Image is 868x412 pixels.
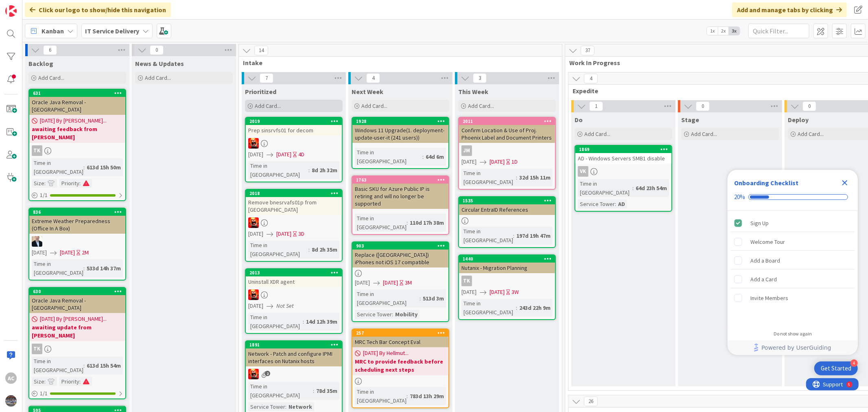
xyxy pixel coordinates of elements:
a: 2011Confirm Location & Use of Proj. Phoenix Label and Document PrintersJM[DATE][DATE]1DTime in [G... [458,117,556,190]
div: 903Replace ([GEOGRAPHIC_DATA]) iPhones not iOS 17 compatible [352,242,448,267]
div: Oracle Java Removal - [GEOGRAPHIC_DATA] [29,97,125,115]
div: 64d 6m [424,152,446,161]
span: This Week [458,88,488,96]
span: : [44,377,46,386]
span: 0 [696,101,710,111]
div: Time in [GEOGRAPHIC_DATA] [355,148,422,166]
div: 836Extreme Weather Preparedness (Office In A Box) [29,208,125,234]
div: 2011Confirm Location & Use of Proj. Phoenix Label and Document Printers [459,118,555,143]
span: : [392,310,393,319]
div: Checklist Container [728,170,858,355]
div: VK [578,166,588,177]
a: Powered by UserGuiding [732,340,854,355]
img: VN [248,289,259,300]
img: VN [248,217,259,228]
span: Do [575,116,583,124]
span: 1 / 1 [40,389,48,398]
div: Priority [59,377,79,386]
div: AC [5,373,17,384]
div: JM [461,145,472,156]
span: [DATE] [32,248,47,257]
div: 631 [29,90,125,97]
span: Backlog [28,59,53,68]
div: Welcome Tour is incomplete. [731,233,855,251]
a: 1440Nutanix - Migration PlanningTK[DATE][DATE]3WTime in [GEOGRAPHIC_DATA]:243d 22h 9m [458,254,556,320]
span: : [420,294,421,303]
div: TK [32,145,42,156]
div: 4 [851,359,858,367]
div: 257MRC Tech Bar Concept Eval [352,329,448,347]
span: Add Card... [38,74,64,81]
span: Deploy [788,116,809,124]
span: 0 [802,101,816,111]
div: Invite Members [750,293,788,303]
span: [DATE] [276,150,291,159]
div: 613d 15h 50m [85,163,123,172]
div: 197d 19h 47m [514,231,553,240]
div: 1891Network - Patch and configure IPMI interfaces on Nutanix hosts [246,341,342,366]
div: Time in [GEOGRAPHIC_DATA] [248,382,313,400]
span: : [79,179,81,188]
div: 783d 13h 29m [408,392,446,401]
span: 2x [718,27,729,35]
b: awaiting update from [PERSON_NAME] [32,323,123,340]
img: avatar [5,395,17,407]
span: News & Updates [135,59,184,68]
a: 1928Windows 11 Upgrade(1. deployment-update-user-it (241 users))Time in [GEOGRAPHIC_DATA]:64d 6m [352,117,449,169]
span: Add Card... [145,74,171,81]
span: 6 [43,45,57,55]
span: Powered by UserGuiding [761,343,831,353]
img: VN [248,138,259,149]
div: Get Started [821,364,851,373]
span: 3x [729,27,740,35]
div: 1928Windows 11 Upgrade(1. deployment-update-user-it (241 users)) [352,118,448,143]
div: 2019 [249,118,342,124]
span: Add Card... [584,130,610,138]
div: Service Tower [355,310,392,319]
div: Time in [GEOGRAPHIC_DATA] [461,299,516,317]
b: awaiting feedback from [PERSON_NAME] [32,125,123,141]
div: Time in [GEOGRAPHIC_DATA] [248,241,308,259]
div: Circular EntraID References [459,204,555,215]
div: 110d 17h 38m [408,218,446,227]
span: : [615,199,616,208]
div: 2019 [246,118,342,125]
span: : [83,264,85,273]
div: 1891 [246,341,342,348]
a: 903Replace ([GEOGRAPHIC_DATA]) iPhones not iOS 17 compatible[DATE][DATE]3MTime in [GEOGRAPHIC_DAT... [352,241,449,322]
span: [DATE] [490,158,505,166]
span: 26 [584,397,598,406]
div: Prep sinsrvfs01 for decom [246,125,342,136]
div: 1/1 [29,388,125,399]
div: 1891 [249,342,342,348]
div: 513d 3m [421,294,446,303]
span: [DATE] [276,230,291,238]
a: 836Extreme Weather Preparedness (Office In A Box)HO[DATE][DATE]2MTime in [GEOGRAPHIC_DATA]:533d 1... [28,208,126,281]
div: Priority [59,179,79,188]
div: JM [459,145,555,156]
div: Onboarding Checklist [734,178,798,188]
div: 1763Basic SKU for Azure Public IP is retiring and will no longer be supported [352,176,448,209]
span: : [313,386,314,395]
div: Oracle Java Removal - [GEOGRAPHIC_DATA] [29,295,125,313]
div: TK [29,145,125,156]
b: IT Service Delivery [85,27,139,35]
span: [DATE] By [PERSON_NAME]... [40,315,107,323]
div: TK [32,344,42,354]
div: AD [616,199,627,208]
div: VK [575,166,671,177]
div: 64d 23h 54m [634,184,669,193]
div: Invite Members is incomplete. [731,289,855,307]
div: 2013Uninstall XDR agent [246,269,342,287]
div: Confirm Location & Use of Proj. Phoenix Label and Document Printers [459,125,555,143]
div: 1440Nutanix - Migration Planning [459,255,555,273]
div: Checklist items [728,211,858,325]
div: Size [32,377,44,386]
div: 836 [33,209,125,215]
div: Time in [GEOGRAPHIC_DATA] [32,357,83,375]
div: 903 [352,242,448,250]
div: TK [459,276,555,286]
div: 1D [512,158,518,166]
span: [DATE] [248,302,263,310]
div: Sign Up is complete. [731,214,855,232]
